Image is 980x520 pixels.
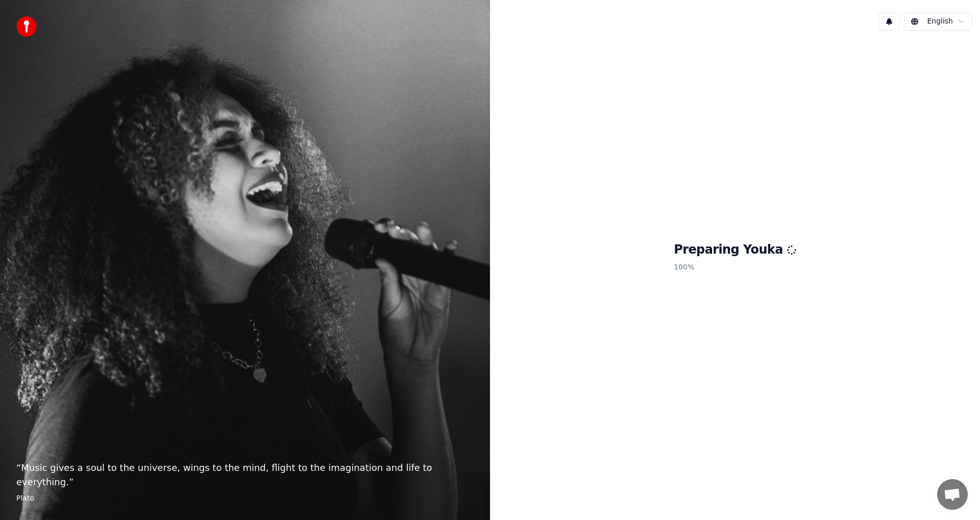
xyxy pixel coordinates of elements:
footer: Plato [16,493,474,504]
img: youka [16,16,37,37]
p: 100 % [674,258,796,277]
a: 채팅 열기 [937,479,968,510]
p: “ Music gives a soul to the universe, wings to the mind, flight to the imagination and life to ev... [16,461,474,489]
h1: Preparing Youka [674,242,796,258]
